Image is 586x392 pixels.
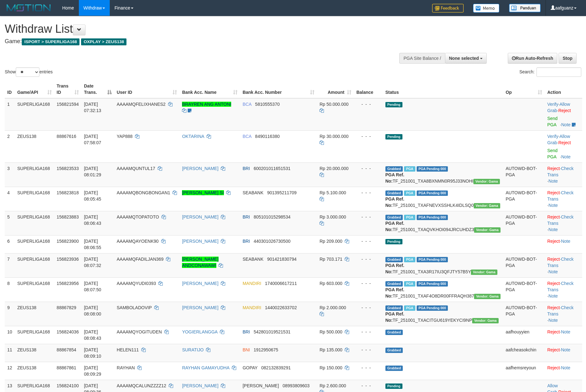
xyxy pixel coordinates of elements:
th: Action [545,80,582,98]
span: Pending [385,102,402,107]
h1: Withdraw List [5,23,384,35]
span: 88867854 [57,347,76,352]
div: PGA Site Balance / [399,53,445,64]
td: 8 [5,277,15,302]
span: Rp 5.100.000 [319,190,346,195]
span: Grabbed [385,257,403,262]
td: · · [545,277,582,302]
span: Copy 08993809603 to clipboard [283,383,310,388]
td: · · [545,302,582,326]
a: [PERSON_NAME] [182,214,218,219]
span: AAAAMQTOPATOTO [117,214,159,219]
span: BRI [243,239,250,244]
a: Reject [547,190,560,195]
span: [DATE] 08:07:32 [84,257,101,268]
span: SAMBOLADOVIP [117,305,152,310]
span: 156823936 [57,257,79,262]
span: RAYHAN [117,365,135,370]
a: Send PGA [547,116,558,127]
a: Note [548,203,558,208]
span: [DATE] 08:09:10 [84,347,101,359]
td: TF_251001_TXAQVKHOI094JRCUHDZ3 [383,211,503,235]
a: Stop [559,53,577,64]
td: TF_251001_TXAF4O8DR00FFRAQH387 [383,277,503,302]
span: 156824100 [57,383,79,388]
td: aafhouyyien [503,326,545,344]
span: HELEN111 [117,347,139,352]
td: SUPERLIGA168 [15,253,54,277]
span: GOPAY [243,365,257,370]
a: Reject [547,329,560,334]
span: Grabbed [385,281,403,287]
span: PGA Pending [417,166,448,172]
a: Verify [547,134,558,139]
span: YAP888 [117,134,132,139]
td: 7 [5,253,15,277]
img: MOTION_logo.png [5,3,53,13]
span: Rp 20.000.000 [319,166,349,171]
span: AAAAMQAYOENK90 [117,239,159,244]
span: ISPORT > SUPERLIGA168 [22,38,79,45]
th: Trans ID: activate to sort column ascending [54,80,82,98]
button: None selected [445,53,487,64]
span: AAAAMQFELIXHANES2 [117,102,166,107]
td: AUTOWD-BOT-PGA [503,187,545,211]
td: AUTOWD-BOT-PGA [503,162,545,187]
span: 156823956 [57,281,79,286]
td: TF_251001_TXAFNEVXSSHLK4IDLSQ0 [383,187,503,211]
span: Vendor URL: https://trx31.1velocity.biz [474,294,501,299]
h4: Game: [5,38,384,45]
span: Copy 8490116380 to clipboard [255,134,280,139]
b: PGA Ref. No: [385,196,404,208]
div: - - - [356,133,380,139]
span: [DATE] 08:09:29 [84,365,101,377]
span: [DATE] 07:58:07 [84,134,101,145]
span: Marked by aafromsomean [404,215,415,220]
a: Note [561,154,571,159]
span: [DATE] 08:08:00 [84,305,101,316]
img: Feedback.jpg [432,4,464,13]
span: AAAAMQBONGBONGAN1 [117,190,170,195]
a: Note [548,318,558,323]
span: Rp 135.000 [319,347,342,352]
span: PGA Pending [417,215,448,220]
td: SUPERLIGA168 [15,211,54,235]
span: None selected [449,56,479,61]
a: Reject [547,305,560,310]
div: - - - [356,304,380,311]
span: AAAAMQCALUNZZZZ12 [117,383,166,388]
span: BCA [243,102,251,107]
td: · [545,362,582,380]
span: Pending [385,239,402,244]
a: Note [561,329,571,334]
span: PGA Pending [417,257,448,262]
span: Rp 150.000 [319,365,342,370]
td: · [545,235,582,253]
label: Show entries [5,67,53,77]
div: - - - [356,238,380,244]
span: [DATE] 07:32:13 [84,102,101,113]
td: SUPERLIGA168 [15,187,54,211]
span: AAAAMQUNTUL17 [117,166,155,171]
span: Copy 1440022633702 to clipboard [265,305,297,310]
span: Rp 30.000.000 [319,134,349,139]
span: 88867616 [57,134,76,139]
a: Check Trans [547,166,573,177]
span: Vendor URL: https://trx31.1velocity.biz [472,318,499,323]
span: BRI [243,214,250,219]
th: Amount: activate to sort column ascending [317,80,354,98]
span: 156823900 [57,239,79,244]
span: 156823533 [57,166,79,171]
th: Bank Acc. Name: activate to sort column ascending [179,80,240,98]
span: · [547,134,570,145]
span: Pending [385,383,402,389]
span: Grabbed [385,366,403,371]
a: [PERSON_NAME] [182,239,218,244]
span: Copy 901421830794 to clipboard [267,257,296,262]
span: Rp 3.000.000 [319,214,346,219]
td: · · [545,130,582,162]
a: BRAYREN ANG ANTONI [182,102,231,107]
td: 4 [5,187,15,211]
span: Copy 5810555370 to clipboard [255,102,280,107]
th: User ID: activate to sort column ascending [114,80,179,98]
